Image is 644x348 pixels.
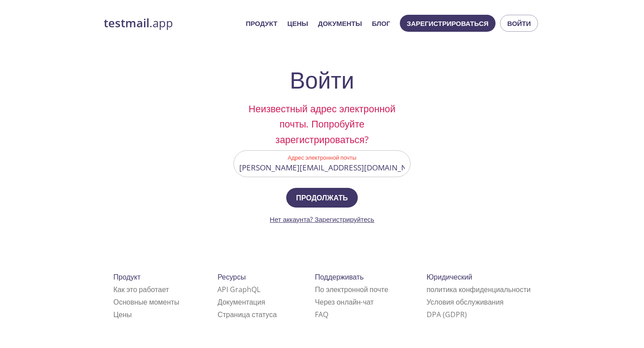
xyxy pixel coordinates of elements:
font: testmail [104,15,149,31]
a: testmail.app [104,16,238,31]
font: Войти [507,19,531,28]
font: Через онлайн-чат [315,297,373,307]
a: Блог [372,17,390,29]
button: Зарегистрироваться [400,15,496,32]
a: Документация [217,297,265,307]
font: Продолжать [296,193,348,203]
font: Продукт [114,272,141,282]
font: Блог [372,19,390,28]
a: Нет аккаунта? Зарегистрируйтесь [270,215,374,224]
a: политика конфиденциальности [427,284,531,294]
font: Войти [290,64,354,95]
a: API GraphQL [217,284,260,294]
font: .app [149,15,173,31]
font: Ресурсы [217,272,246,282]
font: Поддерживать [315,272,364,282]
a: DPA (GDPR) [427,310,467,319]
a: Как это работает [114,284,169,294]
a: Условия обслуживания [427,297,504,307]
font: FAQ [315,310,328,319]
a: Цены [287,17,308,29]
font: Неизвестный адрес электронной почты. Попробуйте зарегистрироваться? [249,102,395,146]
font: Документы [318,19,362,28]
font: По электронной почте [315,284,388,294]
a: Продукт [246,17,277,29]
font: Зарегистрироваться [407,19,489,28]
a: Цены [114,310,132,319]
a: Страница статуса [217,310,276,319]
font: Продукт [246,19,277,28]
button: Войти [500,15,538,32]
a: Основные моменты [114,297,179,307]
button: Продолжать [286,188,358,208]
font: Юридический [427,272,472,282]
font: Цены [287,19,308,28]
a: Документы [318,17,362,29]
